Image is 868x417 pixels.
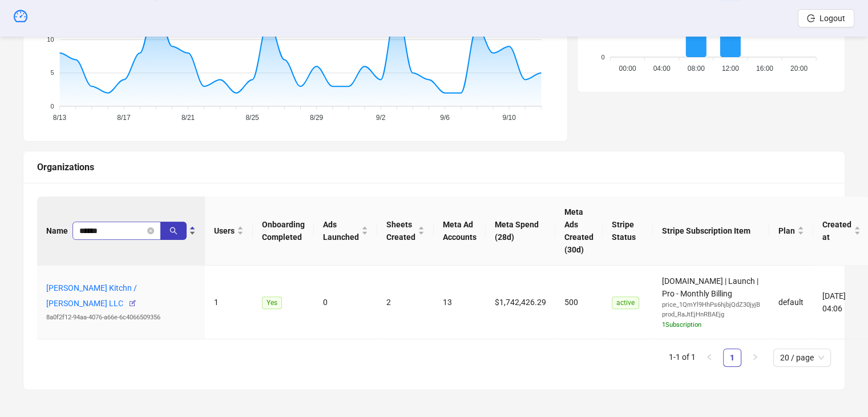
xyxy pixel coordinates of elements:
[147,227,154,234] button: close-circle
[603,197,653,266] th: Stripe Status
[653,65,671,73] tspan: 04:00
[386,218,415,243] span: Sheets Created
[769,197,813,266] th: Plan
[37,160,831,174] div: Organizations
[46,312,196,323] div: 8a0f2f12-94aa-4076-a66e-6c4066509356
[746,348,764,367] li: Next Page
[564,296,594,308] div: 500
[724,349,741,366] a: 1
[502,114,516,122] tspan: 9/10
[245,114,259,122] tspan: 8/25
[807,14,815,22] span: logout
[798,9,854,27] button: Logout
[773,348,831,367] div: Page Size
[653,197,769,266] th: Stripe Subscription Item
[50,69,54,76] tspan: 5
[160,222,187,240] button: search
[555,197,603,266] th: Meta Ads Created (30d)
[253,197,314,266] th: Onboarding Completed
[314,266,377,340] td: 0
[53,114,67,122] tspan: 8/13
[619,65,636,73] tspan: 00:00
[434,197,486,266] th: Meta Ad Accounts
[323,218,359,243] span: Ads Launched
[46,283,137,308] a: [PERSON_NAME] Kitchn / [PERSON_NAME] LLC
[822,218,851,243] span: Created at
[723,348,741,367] li: 1
[377,266,434,340] td: 2
[756,65,773,73] tspan: 16:00
[14,9,27,23] span: dashboard
[376,114,386,122] tspan: 9/2
[688,65,705,73] tspan: 08:00
[443,296,477,308] div: 13
[746,348,764,367] button: right
[377,197,434,266] th: Sheets Created
[780,349,824,366] span: 20 / page
[47,36,54,43] tspan: 10
[662,310,760,320] div: prod_RaJtEjHnRBAEjg
[314,197,377,266] th: Ads Launched
[169,227,177,235] span: search
[722,65,739,73] tspan: 12:00
[752,354,758,360] span: right
[669,348,696,367] li: 1-1 of 1
[601,53,605,60] tspan: 0
[662,320,760,330] div: 1 Subscription
[205,197,253,266] th: Users
[214,224,235,237] span: Users
[769,266,813,340] td: default
[700,348,718,367] li: Previous Page
[310,114,324,122] tspan: 8/29
[486,266,555,340] td: $1,742,426.29
[181,114,195,122] tspan: 8/21
[700,348,718,367] button: left
[205,266,253,340] td: 1
[819,14,845,23] span: Logout
[778,224,795,237] span: Plan
[612,296,639,309] span: active
[50,102,54,109] tspan: 0
[706,354,713,360] span: left
[790,65,808,73] tspan: 20:00
[486,197,555,266] th: Meta Spend (28d)
[662,276,760,330] span: [DOMAIN_NAME] | Launch | Pro - Monthly Billing
[662,300,760,310] div: price_1QmYl9HhPs6hjbjQdZ30jyjB
[262,296,282,309] span: Yes
[117,114,131,122] tspan: 8/17
[440,114,450,122] tspan: 9/6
